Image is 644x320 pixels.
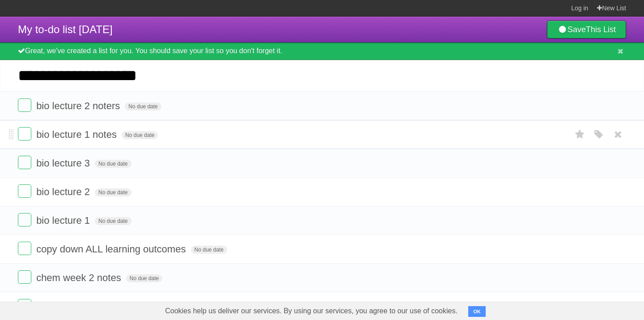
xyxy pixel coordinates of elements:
[36,301,224,312] span: chem major-post lab assessment synopsis
[18,98,31,112] label: Done
[18,127,31,141] label: Done
[18,242,31,255] label: Done
[18,299,31,312] label: Done
[36,243,188,255] span: copy down ALL learning outcomes
[95,160,131,168] span: No due date
[191,246,227,254] span: No due date
[572,127,589,142] label: Star task
[122,131,158,139] span: No due date
[126,274,162,282] span: No due date
[18,270,31,284] label: Done
[95,188,131,196] span: No due date
[36,215,92,226] span: bio lecture 1
[125,102,161,111] span: No due date
[547,21,626,38] a: SaveThis List
[36,186,92,197] span: bio lecture 2
[18,213,31,226] label: Done
[36,272,123,283] span: chem week 2 notes
[468,306,486,317] button: OK
[18,23,113,35] span: My to-do list [DATE]
[156,302,466,320] span: Cookies help us deliver our services. By using our services, you agree to our use of cookies.
[18,184,31,198] label: Done
[36,100,122,111] span: bio lecture 2 noters
[95,217,131,225] span: No due date
[18,156,31,169] label: Done
[36,158,92,169] span: bio lecture 3
[586,25,616,34] b: This List
[36,129,119,140] span: bio lecture 1 notes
